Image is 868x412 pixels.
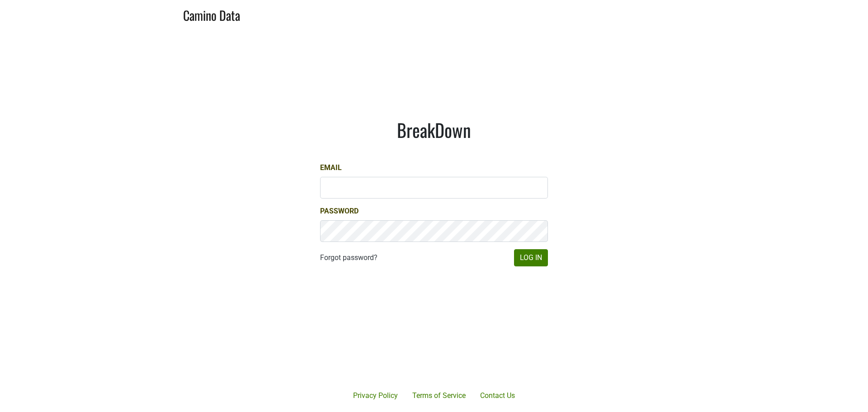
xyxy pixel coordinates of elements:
h1: BreakDown [320,119,548,141]
a: Terms of Service [405,387,473,405]
button: Log In [514,249,548,266]
a: Forgot password? [320,252,377,263]
a: Privacy Policy [346,387,405,405]
label: Password [320,206,359,217]
a: Contact Us [473,387,522,405]
label: Email [320,162,342,173]
a: Camino Data [183,4,240,25]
